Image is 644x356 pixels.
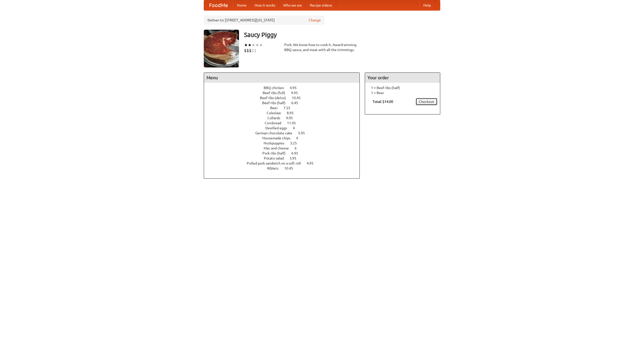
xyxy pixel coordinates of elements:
a: Beer 7.55 [270,106,300,110]
li: $ [252,48,254,53]
a: Change [309,18,321,23]
a: Housemade chips 4 [262,136,307,140]
h4: Menu [204,73,359,83]
a: Coleslaw 8.95 [267,111,303,115]
li: 1 × Beer [368,90,437,95]
span: Beer [270,106,283,110]
li: ★ [259,42,263,48]
a: Pulled pork sandwich on a soft roll 4.95 [247,161,323,165]
a: BBQ chicken 4.95 [264,86,306,90]
a: Checkout [416,98,437,105]
span: 7.55 [284,106,295,110]
li: $ [254,48,257,53]
a: How it works [251,0,279,10]
a: Beef ribs (delux) 10.45 [260,96,310,100]
a: German chocolate cake 5.95 [255,131,314,135]
a: Recipe videos [306,0,336,10]
img: angular.jpg [204,30,239,67]
span: 9.95 [291,91,303,95]
span: 9.95 [286,116,298,120]
a: FoodMe [204,0,233,10]
b: Total: $14.00 [373,100,393,104]
a: Pork ribs (half) 6.95 [262,151,307,155]
span: 8.95 [287,111,299,115]
h3: Saucy Piggy [244,30,440,40]
span: 6 [295,146,302,150]
a: Home [233,0,251,10]
li: ★ [248,42,252,48]
span: 10.45 [284,166,298,170]
span: Coleslaw [267,111,286,115]
span: 4.95 [307,161,318,165]
span: Riblets [267,166,284,170]
li: ★ [244,42,248,48]
a: Collards 9.95 [267,116,302,120]
a: Who we are [279,0,306,10]
span: Beef ribs (delux) [260,96,291,100]
span: 4.95 [290,86,302,90]
a: Mac and cheese 6 [264,146,306,150]
a: Potato salad 3.95 [264,156,306,160]
span: Beef ribs (half) [262,101,291,105]
span: Pulled pork sandwich on a soft roll [247,161,306,165]
a: Riblets 10.45 [267,166,302,170]
span: 4 [293,126,300,130]
span: 6.95 [291,151,303,155]
a: Cornbread 11.45 [265,121,305,125]
span: Collards [267,116,285,120]
li: $ [244,48,247,53]
li: ★ [252,42,255,48]
span: 3.25 [290,141,302,145]
span: Mac and cheese [264,146,294,150]
li: $ [249,48,252,53]
li: $ [247,48,249,53]
li: ★ [255,42,259,48]
a: Beef ribs (half) 6.45 [262,101,307,105]
a: Beef ribs (full) 9.95 [263,91,307,95]
span: 6.45 [291,101,303,105]
span: 10.45 [292,96,306,100]
div: Deliver to: [STREET_ADDRESS][US_STATE] [204,16,325,25]
li: 1 × Beef ribs (half) [368,85,437,90]
span: Potato salad [264,156,289,160]
span: Devilled eggs [265,126,292,130]
span: 5.95 [298,131,310,135]
a: Devilled eggs 4 [265,126,304,130]
span: Hushpuppies [264,141,289,145]
a: Hushpuppies 3.25 [264,141,306,145]
h4: Your order [365,73,440,83]
span: 4 [296,136,303,140]
div: Pork. We know how to cook it. Award-winning BBQ sauce, and meat with all the trimmings. [284,42,360,52]
span: 11.45 [287,121,301,125]
span: Housemade chips [262,136,295,140]
span: German chocolate cake [255,131,297,135]
span: Cornbread [265,121,286,125]
a: Help [419,0,435,10]
span: 3.95 [290,156,301,160]
span: Pork ribs (half) [262,151,291,155]
span: Beef ribs (full) [263,91,290,95]
span: BBQ chicken [264,86,289,90]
